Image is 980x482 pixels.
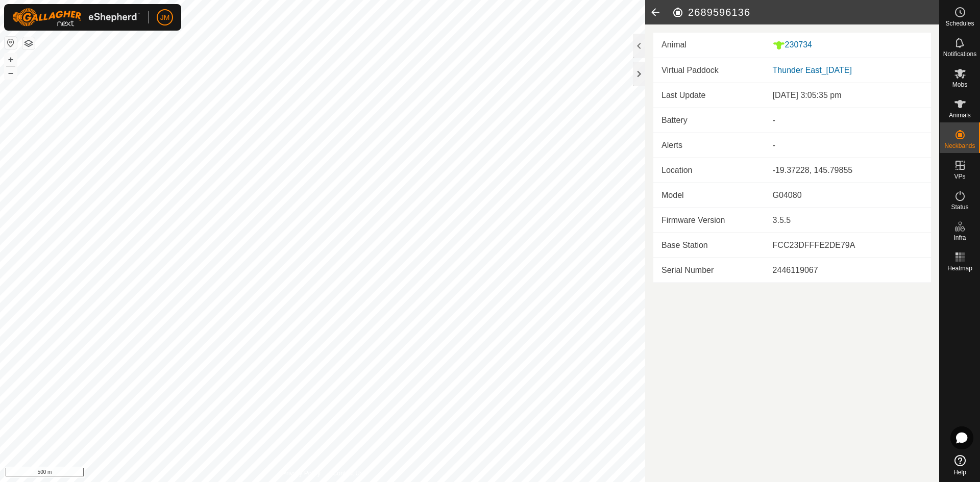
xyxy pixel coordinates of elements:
[160,12,170,23] span: JM
[773,164,923,176] div: -19.37228, 145.79855
[773,239,923,251] div: FCC23DFFFE2DE79A
[952,82,967,88] span: Mobs
[773,66,852,74] a: Thunder East_[DATE]
[765,133,931,158] td: -
[951,204,968,210] span: Status
[949,112,971,118] span: Animals
[653,58,765,83] td: Virtual Paddock
[653,133,765,158] td: Alerts
[653,108,765,133] td: Battery
[5,67,17,79] button: –
[773,189,923,201] div: G04080
[653,33,765,58] td: Animal
[653,83,765,108] td: Last Update
[653,183,765,208] td: Model
[12,8,140,27] img: Gallagher Logo
[953,469,966,475] span: Help
[954,173,965,180] span: VPs
[5,37,17,49] button: Reset Map
[945,20,974,27] span: Schedules
[940,451,980,479] a: Help
[773,89,923,102] div: [DATE] 3:05:35 pm
[22,37,35,49] button: Map Layers
[773,214,923,226] div: 3.5.5
[282,469,321,478] a: Privacy Policy
[653,233,765,258] td: Base Station
[944,143,975,149] span: Neckbands
[773,264,923,276] div: 2446119067
[947,265,972,271] span: Heatmap
[653,158,765,183] td: Location
[943,51,976,57] span: Notifications
[773,39,923,52] div: 230734
[653,258,765,283] td: Serial Number
[953,235,966,241] span: Infra
[333,469,363,478] a: Contact Us
[672,6,939,18] h2: 2689596136
[653,208,765,233] td: Firmware Version
[5,54,17,66] button: +
[773,114,923,126] div: -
